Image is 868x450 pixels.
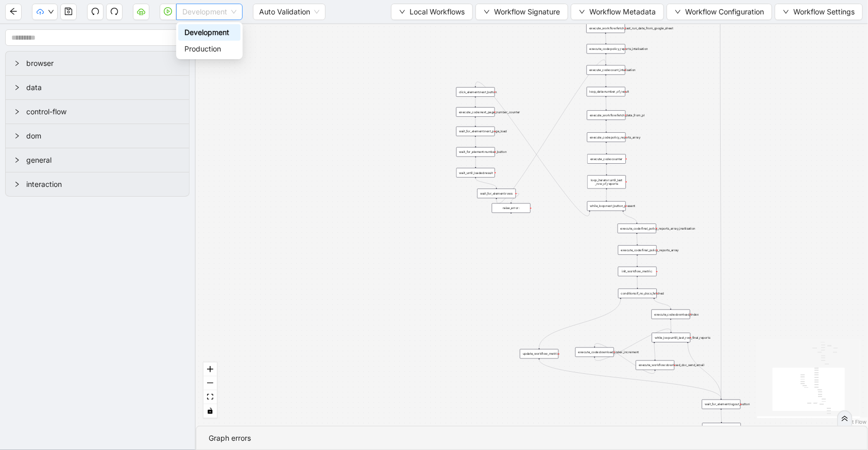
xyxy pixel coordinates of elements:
[456,127,495,136] div: wait_for_element:next_page_load
[675,9,681,15] span: down
[654,299,671,308] g: Edge from conditions:if_no_docs_fetched to execute_code:download_index
[667,4,772,20] button: downWorkflow Configuration
[539,299,621,348] g: Edge from conditions:if_no_docs_fetched to update_workflow_metric:
[26,58,181,69] span: browser
[587,201,626,211] div: while_loop:next_button_present
[587,65,625,75] div: execute_code:count_intalisation
[477,189,516,199] div: wait_for_element:rows
[652,333,690,342] div: while_loop:untill_last_row_final_reports
[618,289,657,299] div: conditions:if_no_docs_fetched
[783,9,789,15] span: down
[508,217,515,223] span: plus-circle
[587,44,625,54] div: execute_code:policy_reports_intalisation
[587,110,625,120] div: execute_workflow:fetch_data_from_pl
[702,400,741,409] div: wait_for_element:logout_button
[456,87,495,97] div: click_element:next_button
[571,4,664,20] button: downWorkflow Metadata
[456,147,495,157] div: wait_for_element:number_button
[456,168,495,178] div: wait_until_loaded:result
[587,132,626,142] div: execute_code:policy_reports_array
[618,267,657,276] div: init_workflow_metric:
[587,175,626,188] div: loop_iterator:until_last _row_of_reports
[475,4,568,20] button: downWorkflow Signature
[26,82,181,93] span: data
[594,343,655,373] g: Edge from execute_workflow:download_doc_send_email to execute_code:download_index_increment
[587,87,625,97] div: loop_data:number_of_result
[209,432,855,444] div: Graph errors
[14,133,20,139] span: right
[184,43,234,55] div: Production
[575,348,614,357] div: execute_code:download_index_increment
[410,6,465,18] span: Local Workflows
[60,4,77,20] button: save
[203,390,217,404] button: fit view
[618,245,657,254] div: execute_code:final_policy_reports_array
[32,4,58,20] button: cloud-uploaddown
[203,404,217,418] button: toggle interactivity
[484,9,490,15] span: down
[520,349,558,359] div: update_workflow_metric:
[14,60,20,66] span: right
[399,9,405,15] span: down
[840,419,866,425] a: React Flow attribution
[14,157,20,163] span: right
[182,4,236,20] span: Development
[48,9,54,15] span: down
[594,329,671,361] g: Edge from execute_code:download_index_increment to while_loop:untill_last_row_final_reports
[14,109,20,115] span: right
[539,359,721,399] g: Edge from update_workflow_metric: to wait_for_element:logout_button
[618,223,656,233] div: execute_code:final_policy_reports_array_inatlisation
[688,343,721,399] g: Edge from while_loop:untill_last_row_final_reports to wait_for_element:logout_button
[579,9,585,15] span: down
[492,203,531,213] div: raise_error:plus-circle
[654,343,655,359] g: Edge from while_loop:untill_last_row_final_reports to execute_workflow:download_doc_send_email
[14,181,20,187] span: right
[589,6,656,18] span: Workflow Metadata
[203,362,217,376] button: zoom in
[775,4,863,20] button: downWorkflow Settings
[475,178,496,187] g: Edge from wait_until_loaded:result to wait_for_element:rows
[702,423,741,432] div: click_element:logout_button
[203,376,217,390] button: zoom out
[26,154,181,166] span: general
[259,4,319,20] span: Auto Validation
[91,7,99,15] span: undo
[636,360,674,370] div: execute_workflow:download_doc_send_email
[26,179,181,190] span: interaction
[6,100,189,124] div: control-flow
[587,154,626,164] div: execute_code:counter
[456,107,495,117] div: execute_code:next_page_number_counter
[9,7,18,15] span: arrow-left
[494,6,560,18] span: Workflow Signature
[586,24,625,33] div: execute_workflow:fetch_last_run_date_from_google_sheet
[14,84,20,91] span: right
[37,8,44,15] span: cloud-upload
[623,212,637,222] g: Edge from while_loop:next_button_present to execute_code:final_policy_reports_array_inatlisation
[26,130,181,142] span: dom
[6,172,189,196] div: interaction
[106,4,123,20] button: redo
[26,106,181,117] span: control-flow
[793,6,855,18] span: Workflow Settings
[652,309,690,319] div: execute_code:download_index
[492,203,531,213] div: raise_error:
